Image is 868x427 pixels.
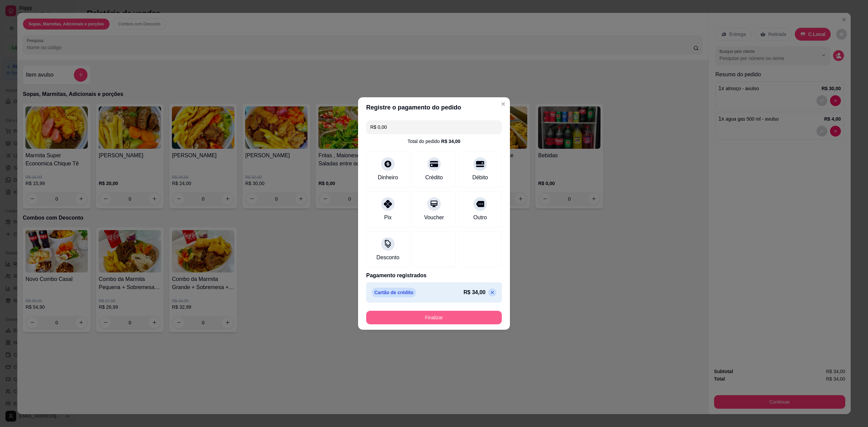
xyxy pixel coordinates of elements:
button: Finalizar [366,311,502,324]
p: Pagamento registrados [366,271,502,280]
button: Close [498,99,509,109]
div: Desconto [376,253,399,262]
div: Voucher [424,213,444,222]
div: R$ 34,00 [441,138,460,145]
div: Outro [473,213,487,222]
p: Cartão de crédito [372,288,416,297]
div: Pix [384,213,392,222]
div: Débito [472,174,488,182]
div: Crédito [425,174,443,182]
div: Dinheiro [378,174,398,182]
div: Total do pedido [408,138,460,145]
input: Ex.: hambúrguer de cordeiro [370,120,498,134]
header: Registre o pagamento do pedido [358,97,510,118]
p: R$ 34,00 [463,288,486,297]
